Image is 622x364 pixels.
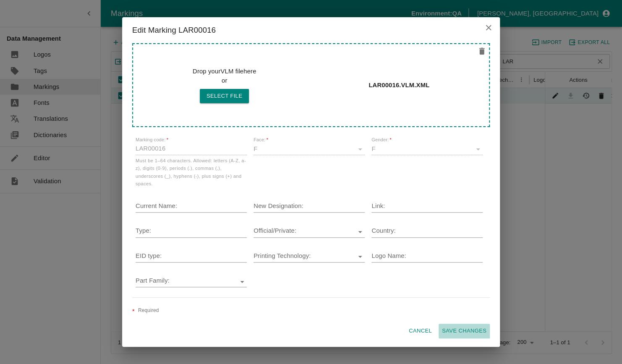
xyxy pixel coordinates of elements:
button: Save changes [439,324,490,338]
p: Drop your VLM file here [193,67,256,76]
button: Open [237,276,248,287]
h2: Edit Marking LAR00016 [122,17,500,43]
svg: Remove all files from dropzone [477,47,486,56]
p: or [193,76,256,85]
label: Face: [254,136,268,143]
p: Must be 1–64 characters. Allowed: letters (A-Z, a-z), digits (0-9), periods (.), commas (,), unde... [136,157,247,188]
label: Marking code: [136,136,168,143]
label: Gender: [371,136,392,143]
p: Required [138,307,159,315]
p: LAR00016.VLM.XML [368,81,429,90]
button: Drop yourVLM filehereorLAR00016.VLM.XML [200,89,249,104]
button: Cancel [405,324,435,338]
button: Open [355,251,366,262]
button: close [481,20,497,36]
button: Open [355,226,366,237]
button: Remove all files from dropzone [474,43,490,59]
